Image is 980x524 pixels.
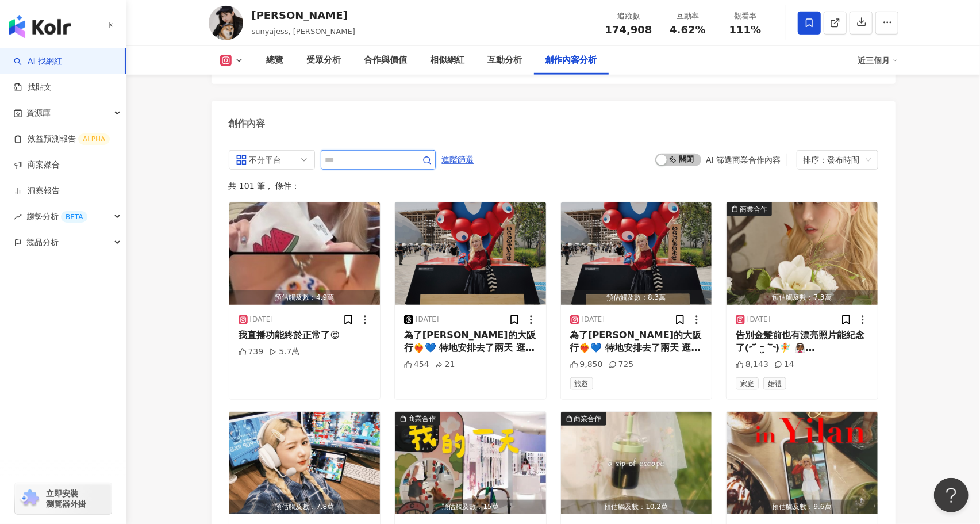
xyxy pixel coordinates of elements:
[605,24,652,36] span: 174,908
[229,117,266,130] div: 創作內容
[229,181,878,190] div: 共 101 筆 ， 條件：
[747,315,771,324] div: [DATE]
[395,412,546,514] button: 商業合作預估觸及數：15萬
[582,315,605,324] div: [DATE]
[804,151,861,169] div: 排序：發布時間
[229,412,381,514] img: post-image
[250,315,274,324] div: [DATE]
[435,359,455,370] div: 21
[570,329,703,355] div: 為了[PERSON_NAME]的大阪行❤️‍🔥💙 特地安排去了兩天 逛了10個展館 超級無敵熱到爆炸⋯每天都流整年份的汗！！ 但是真的很值得～！ 如果只去一天也一定要去Tech World台灣館...
[727,500,878,514] div: 預估觸及數：9.6萬
[561,202,712,305] img: post-image
[736,359,768,370] div: 8,143
[934,478,969,512] iframe: Help Scout Beacon - Open
[209,6,243,40] img: KOL Avatar
[252,8,355,22] div: [PERSON_NAME]
[774,359,794,370] div: 14
[61,211,87,223] div: BETA
[239,329,371,342] div: 我直播功能終於正常了😍
[14,82,52,93] a: 找貼文
[561,412,712,514] button: 商業合作預估觸及數：10.2萬
[605,10,652,22] div: 追蹤數
[441,150,475,169] button: 進階篩選
[307,53,341,67] div: 受眾分析
[570,377,593,390] span: 旅遊
[9,15,71,38] img: logo
[229,412,381,514] button: 預估觸及數：7.8萬
[561,500,712,514] div: 預估觸及數：10.2萬
[736,377,759,390] span: 家庭
[666,10,710,22] div: 互動率
[239,346,264,358] div: 739
[14,56,62,67] a: searchAI 找網紅
[26,230,59,255] span: 競品分析
[404,329,537,355] div: 為了[PERSON_NAME]的大阪行❤️‍🔥💙 特地安排去了兩天 逛了10個展館 超級無敵熱到爆炸⋯每天都流整年份的汗！！ 但是真的很值得～！ 如果只去一天也一定要去Tech World台灣館...
[229,290,381,305] div: 預估觸及數：4.9萬
[431,53,465,67] div: 相似網紅
[249,151,287,169] div: 不分平台
[561,202,712,305] button: 預估觸及數：8.3萬
[727,412,878,514] img: post-image
[229,202,381,305] img: post-image
[609,359,634,370] div: 725
[727,290,878,305] div: 預估觸及數：7.3萬
[46,488,86,509] span: 立即安裝 瀏覽器外掛
[727,202,878,305] img: post-image
[229,202,381,305] button: 預估觸及數：4.9萬
[727,412,878,514] button: 預估觸及數：9.6萬
[14,213,22,221] span: rise
[364,53,408,67] div: 合作與價值
[14,133,110,145] a: 效益預測報告ALPHA
[858,51,898,70] div: 近三個月
[706,155,781,165] div: AI 篩選商業合作內容
[267,53,284,67] div: 總覽
[395,202,546,305] img: post-image
[670,24,705,36] span: 4.62%
[404,359,429,370] div: 454
[727,202,878,305] button: 商業合作預估觸及數：7.3萬
[416,315,439,324] div: [DATE]
[724,10,767,22] div: 觀看率
[14,159,60,171] a: 商案媒合
[561,290,712,305] div: 預估觸及數：8.3萬
[15,483,112,514] a: chrome extension立即安裝 瀏覽器外掛
[229,500,381,514] div: 預估觸及數：7.8萬
[252,27,355,36] span: sunyajess, [PERSON_NAME]
[26,100,51,126] span: 資源庫
[395,500,546,514] div: 預估觸及數：15萬
[570,359,603,370] div: 9,850
[14,185,60,197] a: 洞察報告
[26,204,87,230] span: 趨勢分析
[18,489,41,508] img: chrome extension
[740,204,767,215] div: 商業合作
[763,377,786,390] span: 婚禮
[488,53,522,67] div: 互動分析
[574,413,602,424] div: 商業合作
[545,53,597,67] div: 創作內容分析
[442,151,474,169] span: 進階篩選
[269,346,299,358] div: 5.7萬
[729,24,762,36] span: 111%
[395,412,546,514] img: post-image
[408,413,436,424] div: 商業合作
[561,412,712,514] img: post-image
[736,329,868,355] div: 告別金髮前也有漂亮照片能紀念了(˶‾᷄ ⁻̫ ‾᷅˵)🧚 👰🏾 @verdiwedding 📷 @biho_barry_ 💄 @[PERSON_NAME] 💐 @havanlubie_weddi...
